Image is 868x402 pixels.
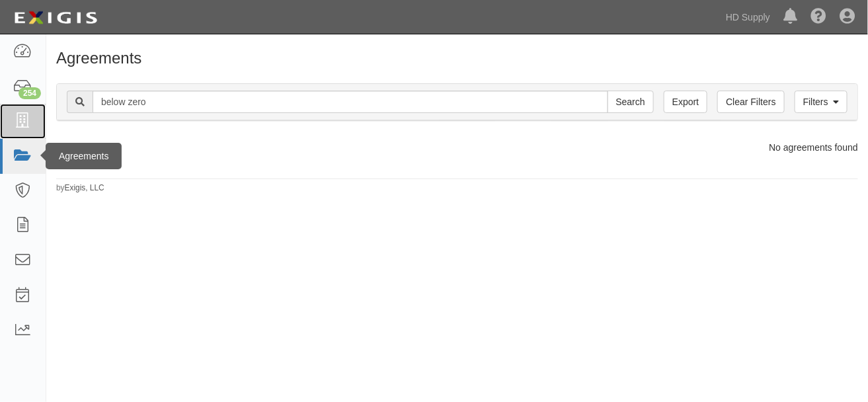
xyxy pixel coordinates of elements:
a: Filters [795,91,848,113]
div: Agreements [46,143,122,169]
small: by [56,182,104,194]
input: Search [93,91,608,113]
a: Exigis, LLC [65,183,104,192]
input: Search [608,91,654,113]
div: No agreements found [46,141,868,154]
i: Help Center - Complianz [810,9,826,25]
div: 254 [19,87,41,99]
img: logo-5460c22ac91f19d4615b14bd174203de0afe785f0fc80cf4dbbc73dc1793850b.png [10,6,101,30]
a: Clear Filters [717,91,784,113]
a: Export [664,91,707,113]
a: HD Supply [719,4,777,30]
h1: Agreements [56,50,858,67]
